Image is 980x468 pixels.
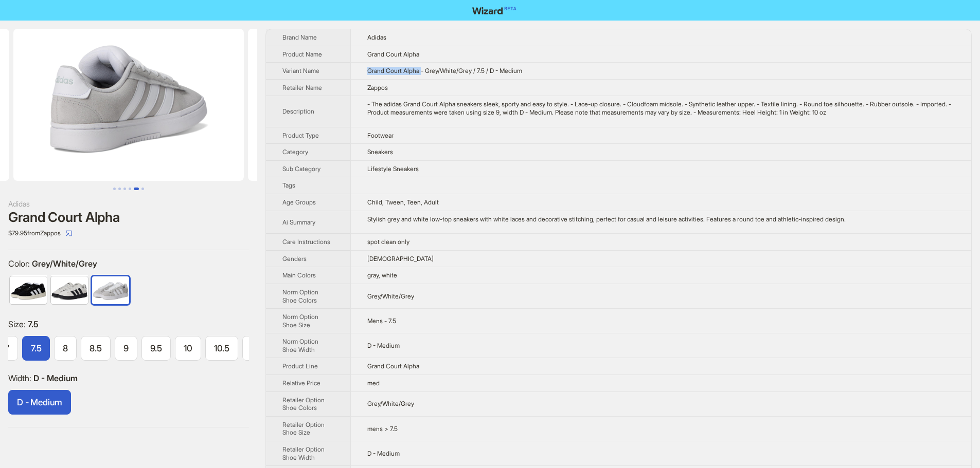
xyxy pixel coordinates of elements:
[282,338,318,353] span: Norm Option Shoe Width
[367,425,398,433] span: mens > 7.5
[17,397,62,407] span: D - Medium
[367,67,522,74] span: Grand Court Alpha - Grey/White/Grey / 7.5 / D - Medium
[367,362,419,370] span: Grand Court Alpha
[367,342,400,349] span: D - Medium
[282,362,318,370] span: Product Line
[282,218,315,226] span: Ai Summary
[31,343,42,353] span: 7.5
[51,275,88,303] label: available
[367,215,955,223] div: Stylish grey and white low-top sneakers with white laces and decorative stitching, perfect for ca...
[242,336,266,361] label: available
[282,181,295,189] span: Tags
[282,107,314,115] span: Description
[367,450,400,457] span: D - Medium
[8,225,249,241] div: $79.95 from Zappos
[90,343,102,353] span: 8.5
[282,84,322,91] span: Retailer Name
[8,390,71,415] label: available
[8,319,28,329] span: Size :
[28,319,39,329] span: 7.5
[134,188,139,190] button: Go to slide 5
[129,188,131,190] button: Go to slide 4
[248,29,478,181] img: Grand Court Alpha Grand Court Alpha - Grey/White/Grey / 7.5 / D - Medium image 6
[282,67,319,74] span: Variant Name
[8,210,249,225] div: Grand Court Alpha
[367,292,414,300] span: Grey/White/Grey
[10,276,47,304] img: Black/White/Off-White
[367,148,393,156] span: Sneakers
[115,336,137,361] label: available
[282,379,320,387] span: Relative Price
[123,343,129,353] span: 9
[205,336,238,361] label: available
[51,276,88,304] img: Grey/Black/Black
[184,343,192,353] span: 10
[367,50,419,58] span: Grand Court Alpha
[113,188,116,190] button: Go to slide 1
[175,336,201,361] label: available
[282,421,325,437] span: Retailer Option Shoe Size
[32,258,97,269] span: Grey/White/Grey
[141,188,144,190] button: Go to slide 6
[367,100,955,116] div: - The adidas Grand Court Alpha sneakers sleek, sporty and easy to style. - Lace-up closure. - Clo...
[367,238,409,246] span: spot clean only
[282,165,320,173] span: Sub Category
[367,379,380,387] span: med
[81,336,111,361] label: available
[92,276,129,304] img: Grey/White/Grey
[5,343,9,353] span: 7
[66,230,72,236] span: select
[367,317,396,325] span: Mens - 7.5
[63,343,68,353] span: 8
[282,132,319,139] span: Product Type
[282,50,322,58] span: Product Name
[282,238,330,246] span: Care Instructions
[282,33,317,41] span: Brand Name
[367,33,386,41] span: Adidas
[22,336,50,361] label: available
[282,148,308,156] span: Category
[367,84,388,91] span: Zappos
[282,198,316,206] span: Age Groups
[282,271,316,279] span: Main Colors
[214,343,229,353] span: 10.5
[10,275,47,303] label: available
[367,271,397,279] span: gray, white
[141,336,171,361] label: available
[123,188,126,190] button: Go to slide 3
[367,255,434,263] span: [DEMOGRAPHIC_DATA]
[33,373,78,383] span: D - Medium
[282,288,318,304] span: Norm Option Shoe Colors
[13,29,244,181] img: Grand Court Alpha Grand Court Alpha - Grey/White/Grey / 7.5 / D - Medium image 5
[8,373,33,383] span: Width :
[150,343,163,353] span: 9.5
[367,165,419,173] span: Lifestyle Sneakers
[282,445,325,461] span: Retailer Option Shoe Width
[8,258,32,269] span: Color :
[282,396,325,412] span: Retailer Option Shoe Colors
[282,255,307,263] span: Genders
[54,336,77,361] label: available
[367,132,394,139] span: Footwear
[367,400,414,407] span: Grey/White/Grey
[8,198,249,210] div: Adidas
[118,188,121,190] button: Go to slide 2
[367,198,439,206] span: Child, Tween, Teen, Adult
[282,313,318,329] span: Norm Option Shoe Size
[92,275,129,303] label: available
